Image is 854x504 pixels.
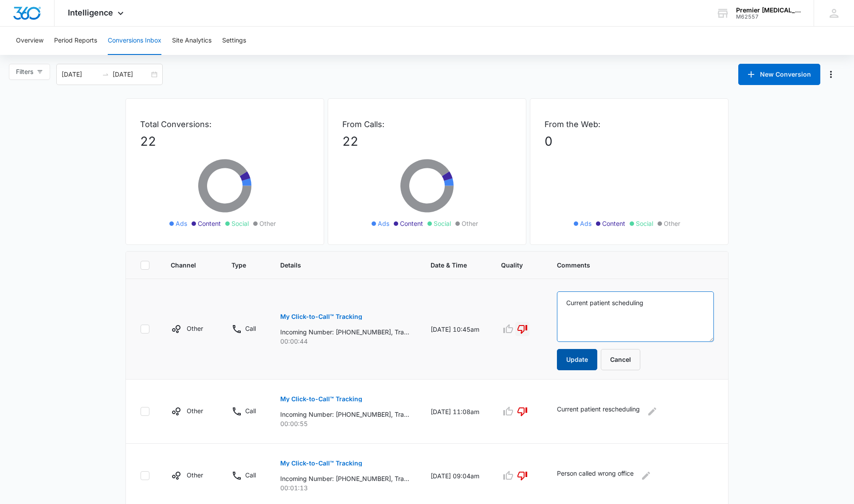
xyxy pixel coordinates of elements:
p: My Click-to-Call™ Tracking [280,460,362,466]
span: Other [664,219,680,228]
p: 00:01:13 [280,483,409,492]
p: My Click-to-Call™ Tracking [280,396,362,402]
button: Edit Comments [645,404,659,419]
p: Call [245,324,256,333]
button: Manage Numbers [824,67,838,81]
p: 22 [342,132,512,151]
button: Period Reports [54,27,97,55]
span: Content [198,219,221,228]
span: Social [231,219,249,228]
button: Overview [16,27,43,55]
span: Channel [171,260,197,270]
span: Quality [501,260,523,270]
span: Date & Time [431,260,467,270]
td: [DATE] 10:45am [420,279,490,380]
span: Comments [557,260,701,270]
td: [DATE] 11:08am [420,380,490,444]
p: 0 [545,132,714,151]
input: End date [113,70,149,79]
span: Ads [378,219,389,228]
span: Content [400,219,423,228]
p: Incoming Number: [PHONE_NUMBER], Tracking Number: [PHONE_NUMBER], Ring To: [PHONE_NUMBER], Caller... [280,410,409,419]
p: Person called wrong office [557,469,634,483]
div: account name [736,7,801,14]
p: Incoming Number: [PHONE_NUMBER], Tracking Number: [PHONE_NUMBER], Ring To: [PHONE_NUMBER], Caller... [280,327,409,337]
p: Other [187,406,203,415]
p: From the Web: [545,118,714,130]
span: Filters [16,67,33,77]
button: Conversions Inbox [108,27,161,55]
p: Total Conversions: [140,118,309,130]
span: to [102,71,109,78]
span: Social [636,219,653,228]
p: Current patient rescheduling [557,404,640,419]
p: Call [245,406,256,415]
p: 22 [140,132,309,151]
span: Other [462,219,478,228]
span: Intelligence [68,8,113,17]
span: Ads [176,219,187,228]
button: New Conversion [738,64,820,85]
span: Other [259,219,276,228]
button: Cancel [601,349,640,370]
span: Details [280,260,396,270]
button: Update [557,349,597,370]
span: Content [602,219,625,228]
span: Social [434,219,451,228]
button: My Click-to-Call™ Tracking [280,453,362,474]
input: Start date [62,70,98,79]
textarea: Current patient scheduling [557,291,714,342]
button: Settings [222,27,246,55]
button: Filters [9,64,50,80]
button: Edit Comments [639,469,653,483]
p: Call [245,470,256,480]
p: Other [187,324,203,333]
p: 00:00:44 [280,337,409,346]
button: Site Analytics [172,27,212,55]
p: From Calls: [342,118,512,130]
span: Type [231,260,246,270]
button: My Click-to-Call™ Tracking [280,306,362,327]
span: swap-right [102,71,109,78]
span: Ads [580,219,592,228]
p: Incoming Number: [PHONE_NUMBER], Tracking Number: [PHONE_NUMBER], Ring To: [PHONE_NUMBER], Caller... [280,474,409,483]
p: 00:00:55 [280,419,409,428]
p: My Click-to-Call™ Tracking [280,314,362,320]
div: account id [736,14,801,20]
button: My Click-to-Call™ Tracking [280,388,362,410]
p: Other [187,470,203,480]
